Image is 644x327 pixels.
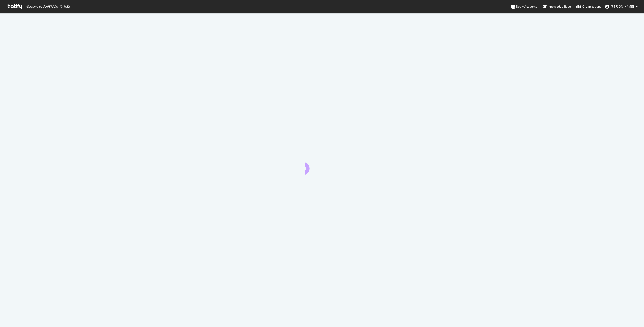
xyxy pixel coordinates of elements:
[305,157,339,175] div: animation
[576,4,601,9] div: Organizations
[511,4,537,9] div: Botify Academy
[611,4,634,9] span: Juan Batres
[542,4,571,9] div: Knowledge Base
[601,3,642,10] button: [PERSON_NAME]
[26,5,70,9] span: Welcome back, [PERSON_NAME] !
